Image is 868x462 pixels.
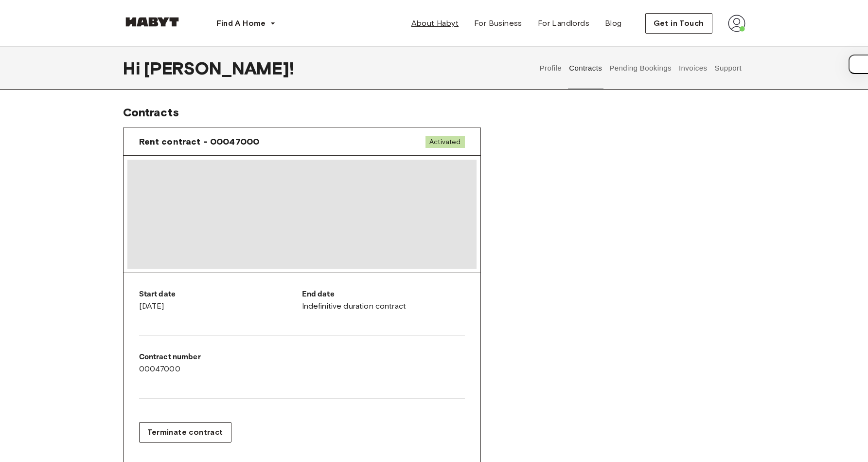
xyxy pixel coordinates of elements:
[139,289,302,312] div: [DATE]
[209,14,283,33] button: Find A Home
[144,58,294,78] span: [PERSON_NAME] !
[139,351,302,363] p: Contract number
[538,18,589,29] span: For Landlords
[123,17,181,27] img: Habyt
[466,14,530,33] a: For Business
[411,18,459,29] span: About Habyt
[139,351,302,375] div: 00047000
[568,47,603,90] button: Contracts
[530,14,597,33] a: For Landlords
[404,14,466,33] a: About Habyt
[645,13,712,34] button: Get in Touch
[139,422,231,443] button: Terminate contract
[123,58,144,78] span: Hi
[425,136,464,148] span: Activated
[123,105,179,119] span: Contracts
[139,289,302,300] p: Start date
[597,14,630,33] a: Blog
[474,18,522,29] span: For Business
[216,18,266,29] span: Find A Home
[605,18,622,29] span: Blog
[654,18,704,29] span: Get in Touch
[139,136,260,148] span: Rent contract - 00047000
[147,426,223,438] span: Terminate contract
[608,47,673,90] button: Pending Bookings
[538,47,563,90] button: Profile
[728,15,745,32] img: avatar
[677,47,708,90] button: Invoices
[536,47,745,90] div: user profile tabs
[302,289,465,312] div: Indefinitive duration contract
[302,289,465,300] p: End date
[713,47,743,90] button: Support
